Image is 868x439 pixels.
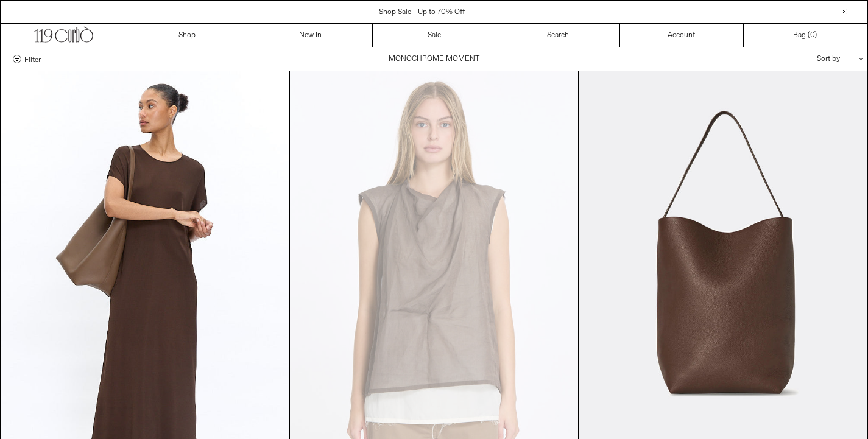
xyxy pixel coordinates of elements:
[125,24,249,47] a: Shop
[373,24,496,47] a: Sale
[620,24,744,47] a: Account
[746,47,855,71] div: Sort by
[810,30,817,41] span: )
[24,55,41,63] span: Filter
[496,24,620,47] a: Search
[249,24,373,47] a: New In
[810,30,814,40] span: 0
[744,24,867,47] a: Bag ()
[379,7,465,17] a: Shop Sale - Up to 70% Off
